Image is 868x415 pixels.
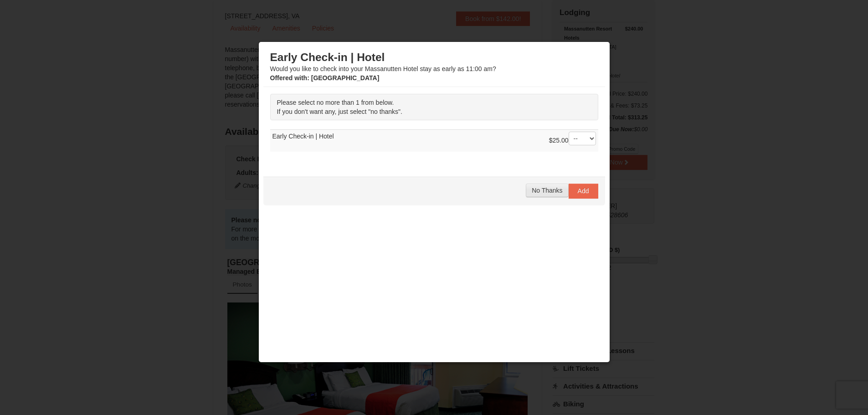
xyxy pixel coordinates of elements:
span: If you don't want any, just select "no thanks". [277,108,402,115]
div: $25.00 [549,132,596,150]
span: No Thanks [532,187,562,194]
button: Add [569,184,598,198]
span: Please select no more than 1 from below. [277,99,394,106]
td: Early Check-in | Hotel [270,130,598,152]
span: Offered with [270,74,308,82]
strong: : [GEOGRAPHIC_DATA] [270,74,380,82]
span: Add [578,187,589,195]
div: Would you like to check into your Massanutten Hotel stay as early as 11:00 am? [270,51,598,82]
h3: Early Check-in | Hotel [270,51,598,64]
button: No Thanks [526,184,568,197]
